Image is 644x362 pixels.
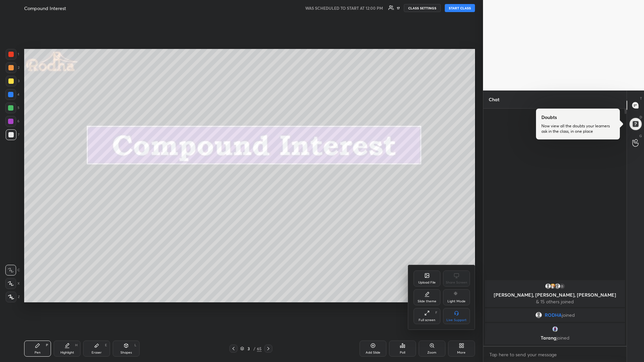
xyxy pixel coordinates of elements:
[446,318,467,322] div: Live Support
[419,318,435,322] div: Full screen
[447,300,466,303] div: Light Mode
[418,300,436,303] div: Slide theme
[418,281,436,284] div: Upload File
[435,311,437,314] div: F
